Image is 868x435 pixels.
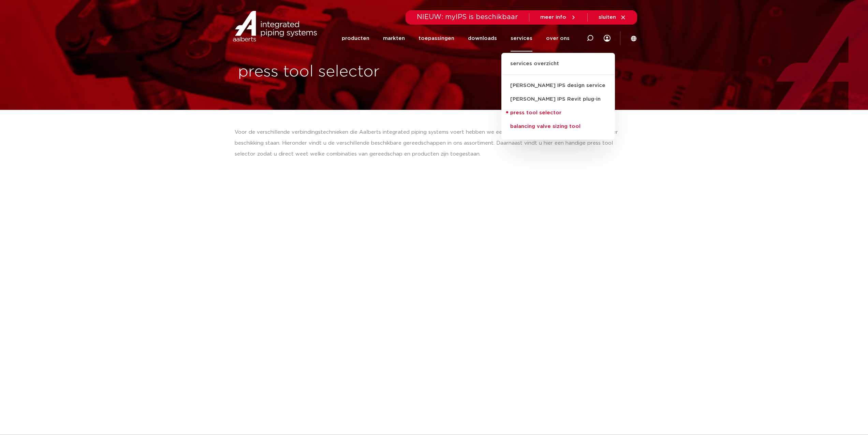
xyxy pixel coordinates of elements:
[238,61,431,83] h1: press tool selector
[342,25,369,52] a: producten
[540,15,566,20] span: meer info
[540,14,576,20] a: meer info
[511,25,532,52] a: services
[235,127,634,160] div: Voor de verschillende verbindingstechnieken die Aalberts integrated piping systems voert hebben w...
[599,14,626,20] a: sluiten
[501,60,615,75] a: services overzicht
[342,25,570,52] nav: Menu
[468,25,497,52] a: downloads
[599,15,616,20] span: sluiten
[418,25,454,52] a: toepassingen
[501,92,615,106] a: [PERSON_NAME] IPS Revit plug-in
[417,14,518,20] span: NIEUW: myIPS is beschikbaar
[546,25,570,52] a: over ons
[501,106,615,120] a: press tool selector
[501,79,615,92] a: [PERSON_NAME] IPS design service
[501,120,615,133] a: balancing valve sizing tool
[383,25,405,52] a: markten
